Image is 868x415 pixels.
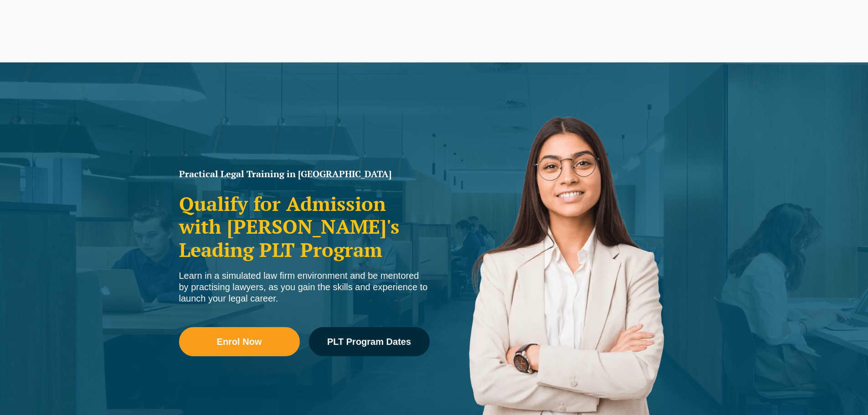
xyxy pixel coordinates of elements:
[327,337,411,346] span: PLT Program Dates
[217,337,262,346] span: Enrol Now
[179,192,430,261] h2: Qualify for Admission with [PERSON_NAME]'s Leading PLT Program
[309,327,430,356] a: PLT Program Dates
[179,327,300,356] a: Enrol Now
[179,169,430,179] h1: Practical Legal Training in [GEOGRAPHIC_DATA]
[179,270,430,304] div: Learn in a simulated law firm environment and be mentored by practising lawyers, as you gain the ...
